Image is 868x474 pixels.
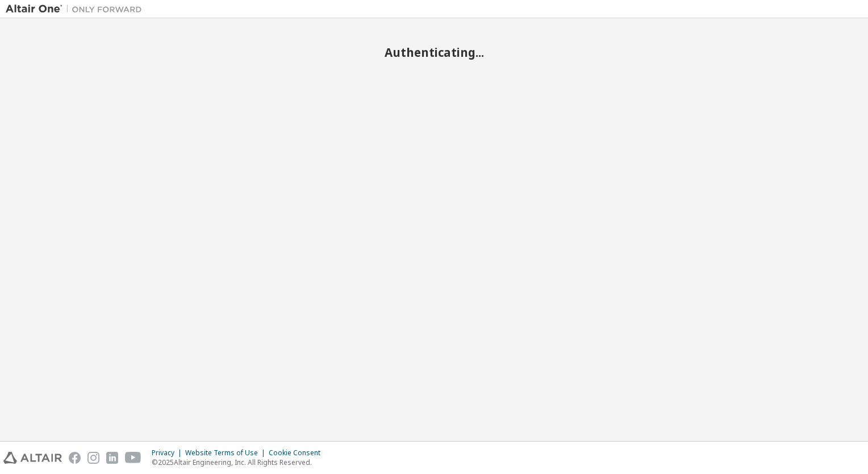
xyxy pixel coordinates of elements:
[152,448,185,458] div: Privacy
[69,452,81,464] img: facebook.svg
[6,45,862,60] h2: Authenticating...
[106,452,118,464] img: linkedin.svg
[6,3,148,15] img: Altair One
[87,452,99,464] img: instagram.svg
[125,452,141,464] img: youtube.svg
[152,458,327,467] p: © 2025 Altair Engineering, Inc. All Rights Reserved.
[3,452,62,464] img: altair_logo.svg
[185,448,269,458] div: Website Terms of Use
[269,448,327,458] div: Cookie Consent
